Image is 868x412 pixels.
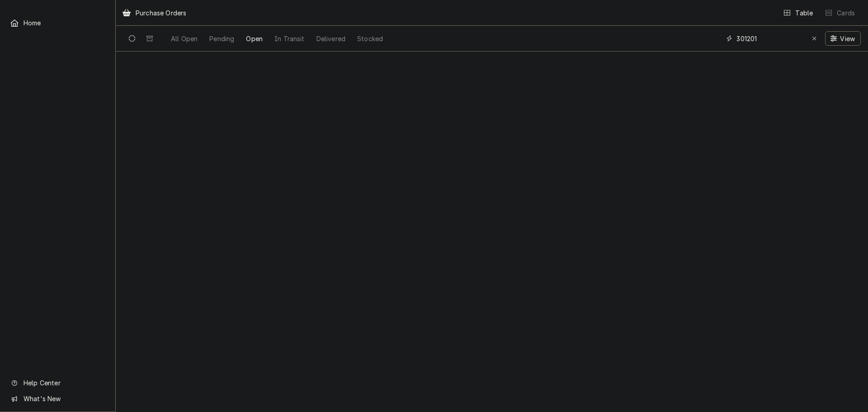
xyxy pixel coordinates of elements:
div: Delivered [316,34,345,43]
div: Open [246,34,263,43]
div: In Transit [274,34,305,43]
div: Stocked [357,34,383,43]
span: Help Center [24,378,104,388]
span: What's New [24,394,104,403]
a: Home [5,15,110,30]
div: Table [795,8,813,18]
div: All Open [171,34,198,43]
button: View [825,31,861,46]
a: Go to Help Center [5,375,110,390]
div: Pending [209,34,234,43]
a: Go to What's New [5,391,110,406]
button: Erase input [807,31,821,46]
span: View [838,34,857,43]
div: Cards [837,8,855,18]
span: Home [24,18,105,28]
input: Keyword search [736,31,804,46]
